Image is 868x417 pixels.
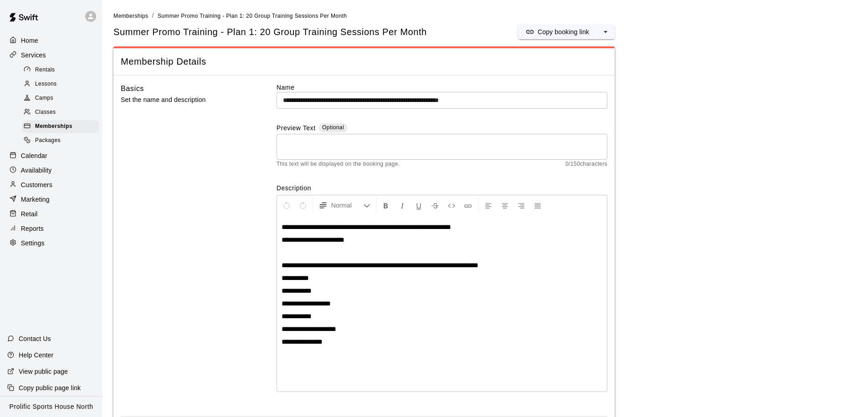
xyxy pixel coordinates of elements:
button: Formatting Options [315,197,374,214]
button: Format Underline [411,197,426,214]
button: Insert Link [460,197,476,214]
span: Packages [35,136,61,145]
div: Rentals [22,64,99,76]
button: Left Align [481,197,496,214]
span: Summer Promo Training - Plan 1: 20 Group Training Sessions Per Month [113,26,427,38]
p: Set the name and description [121,94,247,106]
span: Memberships [35,122,72,131]
a: Services [7,48,95,62]
span: Memberships [113,13,148,19]
p: View public page [19,367,68,376]
a: Calendar [7,149,95,163]
span: Camps [35,94,53,103]
button: Insert Code [444,197,459,214]
button: Format Bold [378,197,394,214]
span: Optional [322,124,344,131]
span: Lessons [35,80,57,89]
label: Description [277,183,607,193]
p: Settings [21,239,45,248]
p: Services [21,51,46,60]
div: Camps [22,92,99,105]
p: Home [21,36,38,45]
a: Packages [22,134,103,148]
nav: breadcrumb [113,11,857,21]
button: Right Align [514,197,529,214]
div: Memberships [22,120,99,133]
p: Retail [21,209,38,219]
a: Customers [7,178,95,192]
a: Availability [7,163,95,177]
p: Customers [21,180,52,189]
div: split button [518,25,615,39]
p: Calendar [21,151,47,160]
li: / [152,11,154,20]
p: Copy booking link [538,27,589,36]
p: Contact Us [19,334,51,343]
span: This text will be displayed on the booking page. [277,160,400,169]
label: Name [277,83,607,92]
p: Availability [21,166,52,175]
label: Preview Text [277,123,316,134]
span: Summer Promo Training - Plan 1: 20 Group Training Sessions Per Month [158,13,347,19]
a: Reports [7,222,95,235]
a: Settings [7,236,95,250]
a: Lessons [22,77,103,91]
a: Rentals [22,63,103,77]
div: Lessons [22,78,99,91]
div: Packages [22,134,99,147]
button: Justify Align [530,197,545,214]
span: 0 / 150 characters [565,160,607,169]
a: Memberships [22,120,103,134]
span: Membership Details [121,56,607,68]
span: Normal [331,201,363,210]
button: Center Align [497,197,513,214]
button: Copy booking link [518,25,596,39]
p: Copy public page link [19,383,81,392]
a: Memberships [113,12,148,19]
p: Help Center [19,351,53,360]
p: Reports [21,224,44,233]
a: Retail [7,207,95,221]
button: Format Strikethrough [427,197,443,214]
button: select merge strategy [596,25,615,39]
div: Classes [22,106,99,119]
h6: Basics [121,83,144,95]
a: Marketing [7,193,95,206]
p: Prolific Sports House North [10,402,93,412]
a: Home [7,34,95,47]
p: Marketing [21,195,50,204]
button: Format Italics [395,197,410,214]
span: Rentals [35,66,55,75]
button: Undo [279,197,294,214]
button: Redo [295,197,311,214]
span: Classes [35,108,56,117]
a: Camps [22,92,103,106]
a: Classes [22,106,103,120]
